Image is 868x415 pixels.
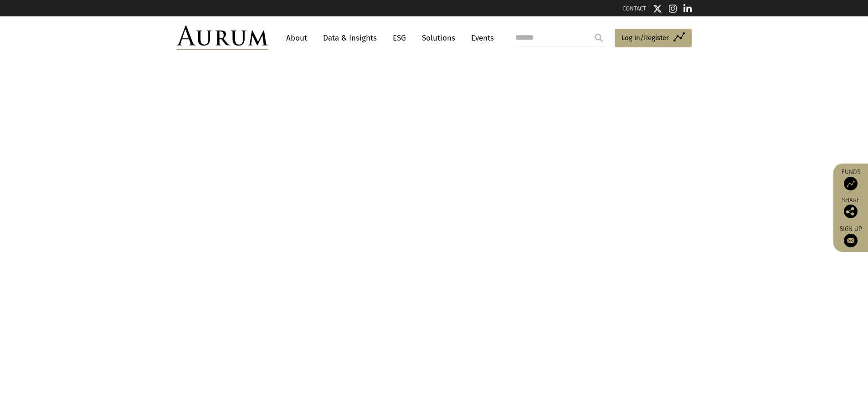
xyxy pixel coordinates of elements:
[653,4,662,13] img: Twitter icon
[282,30,312,46] a: About
[844,205,858,218] img: Share this post
[621,32,669,43] span: Log in/Register
[318,30,381,46] a: Data & Insights
[177,26,268,50] img: Aurum
[838,197,863,218] div: Share
[844,234,858,247] img: Sign up to our newsletter
[590,29,608,47] input: Submit
[467,30,494,46] a: Events
[838,225,863,247] a: Sign up
[622,5,646,12] a: CONTACT
[388,30,411,46] a: ESG
[417,30,460,46] a: Solutions
[669,4,677,13] img: Instagram icon
[844,177,858,190] img: Access Funds
[683,4,692,13] img: Linkedin icon
[615,29,692,48] a: Log in/Register
[838,168,863,190] a: Funds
